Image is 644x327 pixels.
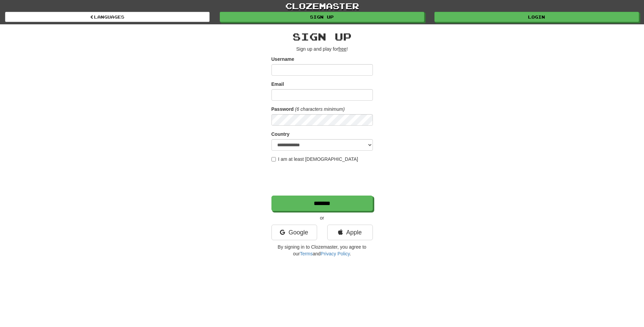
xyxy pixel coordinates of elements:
[271,106,294,112] label: Password
[220,12,424,22] a: Sign up
[320,251,350,256] a: Privacy Policy
[300,251,313,256] a: Terms
[271,31,373,42] h2: Sign up
[271,157,276,161] input: I am at least [DEMOGRAPHIC_DATA]
[271,56,294,62] label: Username
[327,225,373,240] a: Apple
[434,12,639,22] a: Login
[271,131,290,137] label: Country
[271,46,373,52] p: Sign up and play for !
[271,81,284,87] label: Email
[5,12,210,22] a: Languages
[271,225,317,240] a: Google
[295,106,345,112] em: (6 characters minimum)
[271,244,373,257] p: By signing in to Clozemaster, you agree to our and .
[271,166,374,192] iframe: reCAPTCHA
[271,215,373,221] p: or
[271,156,358,162] label: I am at least [DEMOGRAPHIC_DATA]
[338,46,347,52] u: free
